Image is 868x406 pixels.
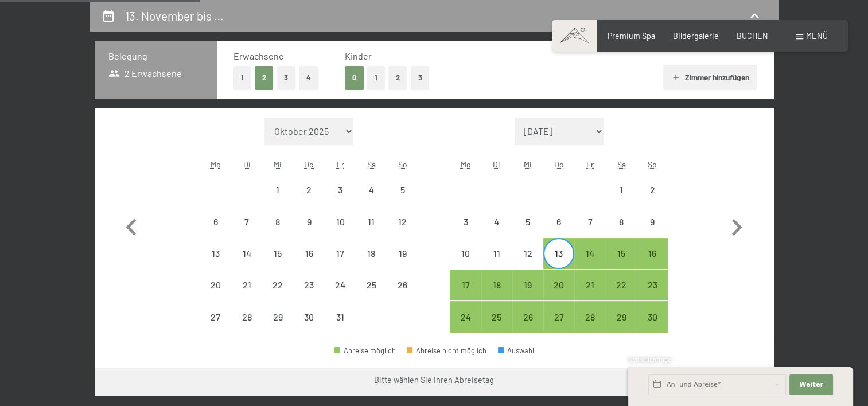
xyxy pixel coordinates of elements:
[262,206,293,237] div: Wed Oct 08 2025
[512,206,543,237] div: Abreise nicht möglich
[200,270,231,300] div: Mon Oct 20 2025
[232,217,261,246] div: 7
[201,313,230,341] div: 27
[294,174,325,205] div: Abreise nicht möglich
[637,270,668,300] div: Abreise möglich
[325,238,356,269] div: Abreise nicht möglich
[388,280,417,309] div: 26
[325,270,356,300] div: Fri Oct 24 2025
[481,270,512,300] div: Abreise möglich
[388,66,407,89] button: 2
[450,270,481,300] div: Mon Nov 17 2025
[451,280,480,309] div: 17
[524,159,532,169] abbr: Mittwoch
[231,301,262,332] div: Tue Oct 28 2025
[326,217,355,246] div: 10
[575,249,604,278] div: 14
[450,301,481,332] div: Mon Nov 24 2025
[295,185,324,214] div: 2
[574,270,605,300] div: Fri Nov 21 2025
[637,301,668,332] div: Abreise möglich
[294,206,325,237] div: Thu Oct 09 2025
[606,301,637,332] div: Sat Nov 29 2025
[606,238,637,269] div: Abreise möglich
[387,174,418,205] div: Abreise nicht möglich
[637,206,668,237] div: Abreise nicht möglich
[262,301,293,332] div: Abreise nicht möglich
[243,159,251,169] abbr: Dienstag
[481,206,512,237] div: Abreise nicht möglich
[387,238,418,269] div: Abreise nicht möglich
[450,301,481,332] div: Abreise möglich
[450,238,481,269] div: Mon Nov 10 2025
[544,313,573,341] div: 27
[325,174,356,205] div: Fri Oct 03 2025
[262,238,293,269] div: Abreise nicht möglich
[231,301,262,332] div: Abreise nicht möglich
[356,270,387,300] div: Sat Oct 25 2025
[108,50,203,63] h3: Belegung
[512,238,543,269] div: Wed Nov 12 2025
[648,159,657,169] abbr: Sonntag
[277,66,296,89] button: 3
[673,31,719,41] span: Bildergalerie
[387,174,418,205] div: Sun Oct 05 2025
[512,270,543,300] div: Wed Nov 19 2025
[357,185,386,214] div: 4
[606,174,637,205] div: Abreise nicht möglich
[638,313,667,341] div: 30
[575,217,604,246] div: 7
[606,206,637,237] div: Abreise nicht möglich
[231,238,262,269] div: Tue Oct 14 2025
[200,238,231,269] div: Abreise nicht möglich
[125,9,224,23] h2: 13. November bis …
[294,270,325,300] div: Abreise nicht möglich
[574,238,605,269] div: Abreise möglich
[637,174,668,205] div: Abreise nicht möglich
[200,238,231,269] div: Mon Oct 13 2025
[262,270,293,300] div: Wed Oct 22 2025
[263,313,292,341] div: 29
[231,206,262,237] div: Abreise nicht möglich
[231,270,262,300] div: Abreise nicht möglich
[387,206,418,237] div: Sun Oct 12 2025
[407,347,487,354] div: Abreise nicht möglich
[513,280,542,309] div: 19
[606,238,637,269] div: Sat Nov 15 2025
[294,270,325,300] div: Thu Oct 23 2025
[638,217,667,246] div: 9
[575,313,604,341] div: 28
[544,217,573,246] div: 6
[367,159,376,169] abbr: Samstag
[262,174,293,205] div: Abreise nicht möglich
[481,206,512,237] div: Tue Nov 04 2025
[388,185,417,214] div: 5
[262,301,293,332] div: Wed Oct 29 2025
[231,238,262,269] div: Abreise nicht möglich
[450,206,481,237] div: Mon Nov 03 2025
[387,270,418,300] div: Sun Oct 26 2025
[326,249,355,278] div: 17
[294,174,325,205] div: Thu Oct 02 2025
[638,280,667,309] div: 23
[481,301,512,332] div: Tue Nov 25 2025
[387,238,418,269] div: Sun Oct 19 2025
[294,238,325,269] div: Thu Oct 16 2025
[606,270,637,300] div: Abreise möglich
[200,301,231,332] div: Mon Oct 27 2025
[512,301,543,332] div: Wed Nov 26 2025
[720,118,753,333] button: Nächster Monat
[606,301,637,332] div: Abreise möglich
[481,270,512,300] div: Tue Nov 18 2025
[543,270,574,300] div: Abreise möglich
[387,270,418,300] div: Abreise nicht möglich
[543,238,574,269] div: Abreise möglich
[263,249,292,278] div: 15
[374,374,494,386] div: Bitte wählen Sie Ihren Abreisetag
[345,50,372,61] span: Kinder
[482,280,511,309] div: 18
[294,301,325,332] div: Thu Oct 30 2025
[295,280,324,309] div: 23
[232,313,261,341] div: 28
[325,206,356,237] div: Fri Oct 10 2025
